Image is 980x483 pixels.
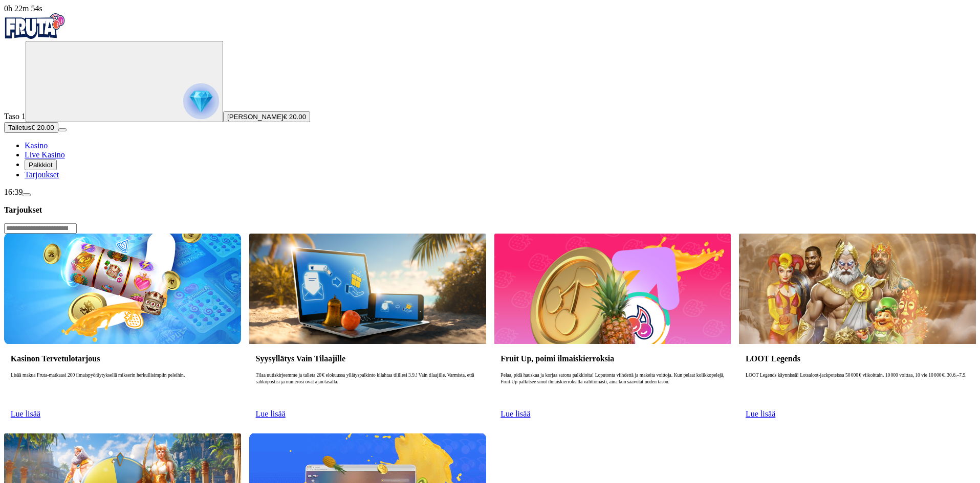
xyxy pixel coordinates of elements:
[500,372,724,405] p: Pelaa, pidä hauskaa ja korjaa satona palkkioita! Loputonta viihdettä ja makeita voittoja. Kun pel...
[11,372,234,405] p: Lisää makua Fruta-matkaasi 200 ilmaispyöräytyksellä mikserin herkullisimpiin peleihin.
[500,354,724,363] h3: Fruit Up, poimi ilmaiskierroksia
[746,354,969,363] h3: LOOT Legends
[4,234,241,344] img: Kasinon Tervetulotarjous
[4,205,976,215] h3: Tarjoukset
[23,193,31,196] button: menu
[249,234,486,344] img: Syysyllätys Vain Tilaajille
[746,372,969,405] p: LOOT Legends käynnissä! Lotsaloot‑jackpoteissa 50 000 € viikoittain. 10 000 voittaa, 10 vie 10 00...
[746,409,775,418] a: Lue lisää
[256,354,480,363] h3: Syysyllätys Vain Tilaajille
[25,150,65,159] a: Live Kasino
[739,234,976,344] img: LOOT Legends
[4,13,976,179] nav: Primary
[4,32,66,40] a: Fruta
[223,111,310,122] button: [PERSON_NAME]€ 20.00
[500,409,530,418] a: Lue lisää
[284,113,306,121] span: € 20.00
[8,124,31,131] span: Talletus
[4,13,66,39] img: Fruta
[4,4,42,13] span: user session time
[11,409,40,418] a: Lue lisää
[25,170,59,179] a: Tarjoukset
[29,161,53,169] span: Palkkiot
[4,188,23,196] span: 16:39
[227,113,284,121] span: [PERSON_NAME]
[31,124,54,131] span: € 20.00
[4,112,26,121] span: Taso 1
[58,128,67,131] button: menu
[4,122,58,133] button: Talletusplus icon€ 20.00
[256,409,286,418] a: Lue lisää
[25,159,57,170] button: Palkkiot
[4,223,77,234] input: Search
[256,372,480,405] p: Tilaa uutiskirjeemme ja talleta 20 € elokuussa yllätyspalkinto kilahtaa tilillesi 3.9.! Vain tila...
[4,141,976,179] nav: Main menu
[25,141,48,150] a: Kasino
[11,354,234,363] h3: Kasinon Tervetulotarjous
[183,83,219,119] img: reward progress
[26,41,223,122] button: reward progress
[494,234,731,344] img: Fruit Up, poimi ilmaiskierroksia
